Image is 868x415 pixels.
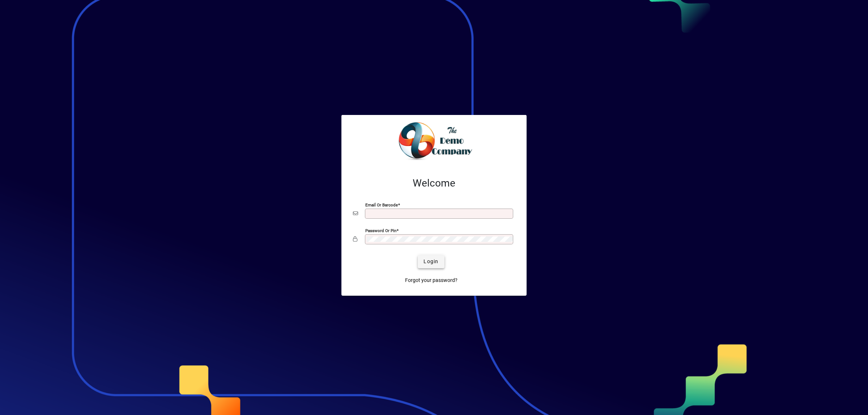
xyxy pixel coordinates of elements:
h2: Welcome [353,177,515,189]
span: Forgot your password? [405,277,458,284]
span: Login [424,258,438,265]
mat-label: Password or Pin [365,228,396,233]
button: Login [418,255,444,268]
mat-label: Email or Barcode [365,202,398,207]
a: Forgot your password? [402,274,460,287]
